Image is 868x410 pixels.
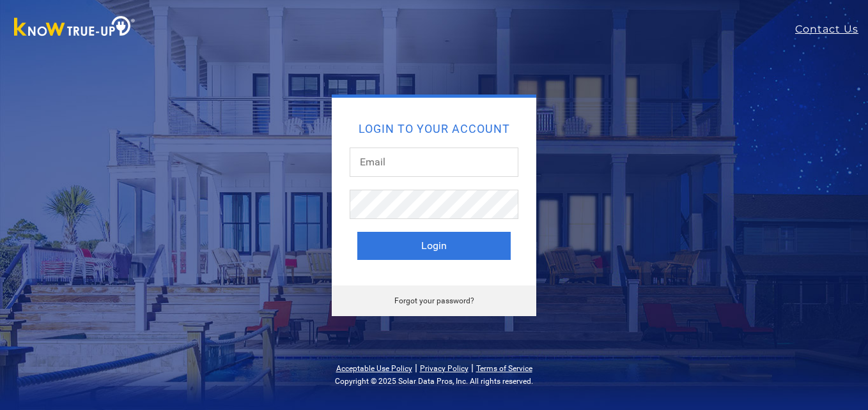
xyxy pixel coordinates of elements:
[420,364,469,373] a: Privacy Policy
[357,232,511,260] button: Login
[394,296,474,305] a: Forgot your password?
[795,22,868,37] a: Contact Us
[8,13,142,42] img: Know True-Up
[415,361,417,374] span: |
[350,148,518,177] input: Email
[336,364,412,373] a: Acceptable Use Policy
[476,364,532,373] a: Terms of Service
[357,123,511,135] h2: Login to your account
[471,361,474,374] span: |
